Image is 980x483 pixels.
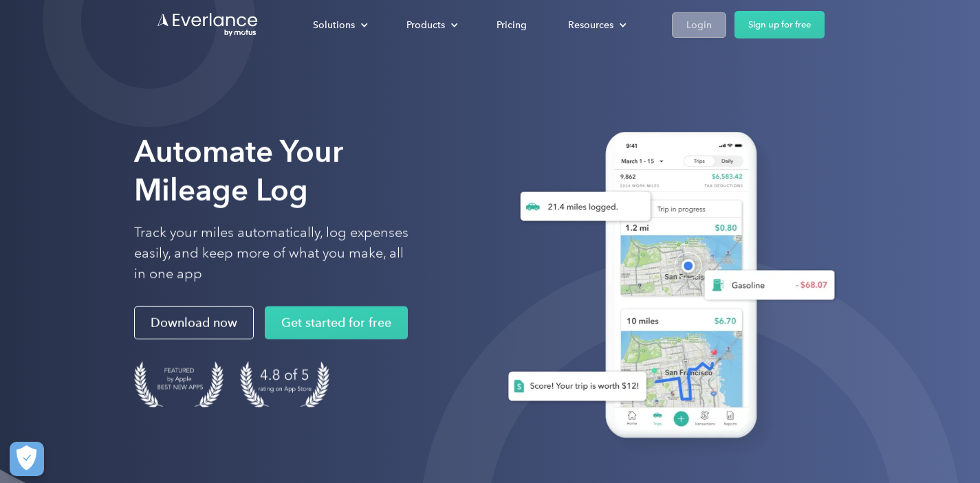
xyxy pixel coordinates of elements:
[483,13,541,37] a: Pricing
[134,361,224,407] img: Badge for Featured by Apple Best New Apps
[299,13,379,37] div: Solutions
[265,306,408,339] a: Get started for free
[686,16,712,34] div: Login
[156,12,259,38] a: Go to homepage
[672,12,726,38] a: Login
[134,223,409,284] p: Track your miles automatically, log expenses easily, and keep more of what you make, all in one app
[313,16,355,34] div: Solutions
[568,16,613,34] div: Resources
[134,306,254,339] a: Download now
[10,442,44,476] button: Cookies Settings
[734,11,825,38] a: Sign up for free
[134,133,343,208] strong: Automate Your Mileage Log
[554,13,638,37] div: Resources
[240,361,329,407] img: 4.9 out of 5 stars on the app store
[393,13,469,37] div: Products
[486,118,846,459] img: Everlance, mileage tracker app, expense tracking app
[497,16,527,34] div: Pricing
[406,16,445,34] div: Products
